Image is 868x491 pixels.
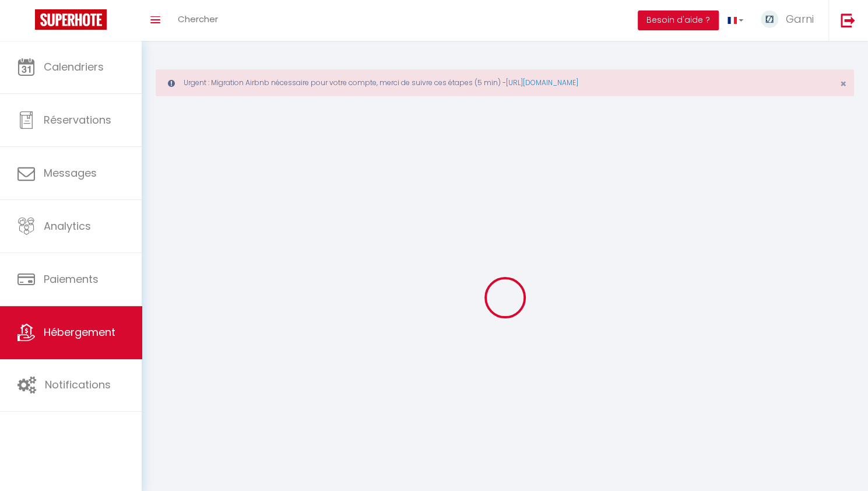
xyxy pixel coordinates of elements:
[44,219,91,233] span: Analytics
[840,76,846,91] span: ×
[44,113,111,127] span: Réservations
[9,5,44,40] button: Ouvrir le widget de chat LiveChat
[44,325,115,339] span: Hébergement
[45,377,111,392] span: Notifications
[156,69,854,96] div: Urgent : Migration Airbnb nécessaire pour votre compte, merci de suivre ces étapes (5 min) -
[178,13,218,25] span: Chercher
[44,166,97,180] span: Messages
[506,78,578,87] a: [URL][DOMAIN_NAME]
[638,10,719,30] button: Besoin d'aide ?
[841,13,855,27] img: logout
[761,10,778,28] img: ...
[35,9,107,30] img: Super Booking
[840,79,846,89] button: Close
[786,12,814,26] span: Garni
[44,272,99,286] span: Paiements
[44,59,104,74] span: Calendriers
